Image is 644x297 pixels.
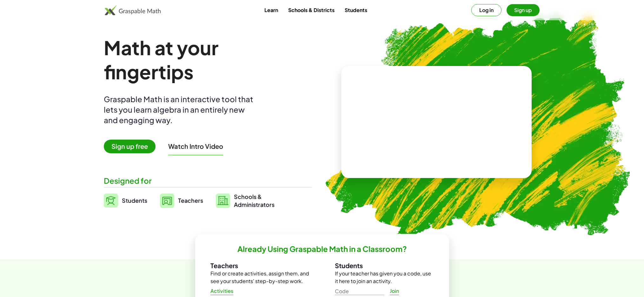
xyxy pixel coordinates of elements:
[389,98,484,146] video: What is this? This is dynamic math notation. Dynamic math notation plays a central role in how Gr...
[340,4,372,16] a: Students
[283,4,340,16] a: Schools & Districts
[390,288,399,294] span: Join
[384,285,405,297] a: Join
[104,140,156,153] span: Sign up free
[104,36,306,84] h1: Math at your fingertips
[160,193,203,208] a: Teachers
[160,194,174,208] img: svg%3e
[104,194,118,208] img: svg%3e
[168,142,223,150] button: Watch Intro Video
[104,175,312,186] div: Designed for
[178,197,203,204] span: Teachers
[471,4,501,16] button: Log in
[507,4,540,16] button: Sign up
[335,270,434,285] p: If your teacher has given you a code, use it here to join an activity.
[205,285,239,297] a: Activities
[104,94,256,125] div: Graspable Math is an interactive tool that lets you learn algebra in an entirely new and engaging...
[237,244,407,254] h2: Already Using Graspable Math in a Classroom?
[259,4,283,16] a: Learn
[122,197,147,204] span: Students
[210,288,234,294] span: Activities
[210,270,309,285] p: Find or create activities, assign them, and see your students' step-by-step work.
[210,261,309,270] h3: Teachers
[335,261,434,270] h3: Students
[104,193,147,208] a: Students
[216,193,275,208] a: Schools &Administrators
[216,194,230,208] img: svg%3e
[234,193,275,208] span: Schools & Administrators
